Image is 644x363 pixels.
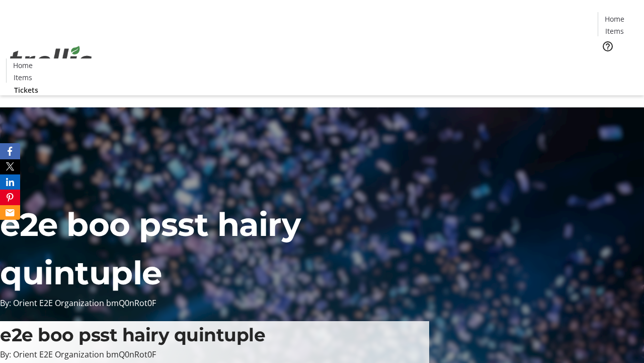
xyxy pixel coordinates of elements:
[14,85,38,95] span: Tickets
[13,60,33,71] span: Home
[598,26,630,36] a: Items
[605,26,624,36] span: Items
[6,35,96,85] img: Orient E2E Organization bmQ0nRot0F's Logo
[7,60,39,71] a: Home
[6,85,46,95] a: Tickets
[7,72,39,83] a: Items
[598,58,638,69] a: Tickets
[598,36,618,56] button: Help
[605,14,624,24] span: Home
[598,14,630,24] a: Home
[14,72,32,83] span: Items
[606,58,630,69] span: Tickets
